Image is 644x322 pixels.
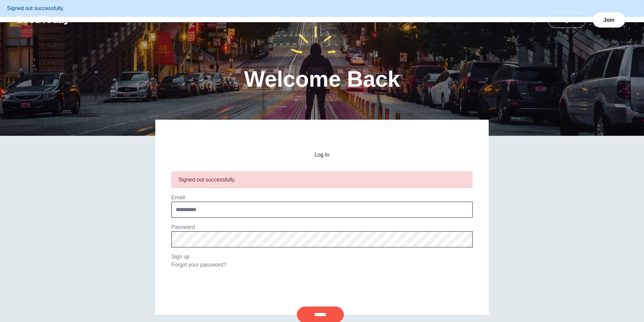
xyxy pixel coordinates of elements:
a: Join [593,12,625,28]
a: Log In [548,12,586,28]
img: GoodToday [16,16,70,25]
h2: Log In [171,152,473,158]
label: Email [171,195,185,200]
label: Password [171,224,195,230]
a: [DATE] Cause [401,17,451,23]
a: FAQ [517,17,543,23]
h1: Welcome Back [244,68,400,90]
a: Sign up [171,254,190,259]
a: About [451,17,482,23]
a: Teams [483,17,515,23]
div: Signed out successfully. [178,176,466,184]
a: Forgot your password? [171,262,226,268]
